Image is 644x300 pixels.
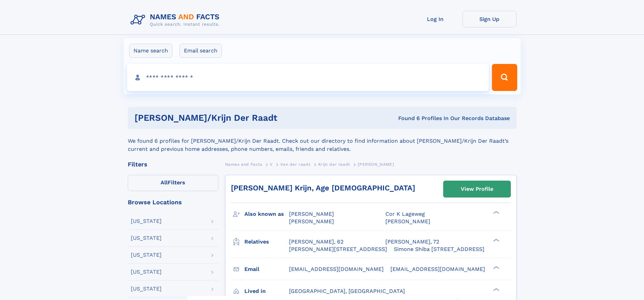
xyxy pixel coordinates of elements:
div: [US_STATE] [131,252,162,258]
span: V [270,162,273,167]
span: [PERSON_NAME] [289,211,334,217]
div: [US_STATE] [131,235,162,241]
div: ❯ [492,287,500,292]
a: [PERSON_NAME][STREET_ADDRESS] [289,246,387,253]
span: All [161,179,168,186]
a: Krijn der raadt [318,160,350,168]
h1: [PERSON_NAME]/krijn Der Raadt [135,114,338,122]
a: [PERSON_NAME], 62 [289,238,343,246]
span: [PERSON_NAME] [289,218,334,225]
div: ❯ [492,210,500,215]
button: Search Button [492,64,517,91]
span: [EMAIL_ADDRESS][DOMAIN_NAME] [390,266,485,272]
a: [PERSON_NAME], 72 [385,238,439,246]
h3: Lived in [244,285,289,297]
h3: Also known as [244,208,289,220]
span: [PERSON_NAME] [385,218,430,225]
label: Email search [180,44,222,58]
span: [GEOGRAPHIC_DATA], [GEOGRAPHIC_DATA] [289,288,405,294]
span: Van der raadt [280,162,310,167]
div: ❯ [492,238,500,242]
a: Log In [408,11,462,27]
h3: Email [244,263,289,275]
span: [PERSON_NAME] [358,162,394,167]
div: View Profile [461,181,493,197]
a: View Profile [444,181,510,197]
h3: Relatives [244,236,289,248]
span: [EMAIL_ADDRESS][DOMAIN_NAME] [289,266,384,272]
a: [PERSON_NAME] Krijn, Age [DEMOGRAPHIC_DATA] [231,184,415,192]
div: [US_STATE] [131,286,162,292]
div: [US_STATE] [131,218,162,224]
a: Sign Up [462,11,517,27]
a: V [270,160,273,168]
span: Krijn der raadt [318,162,350,167]
div: [US_STATE] [131,269,162,275]
div: We found 6 profiles for [PERSON_NAME]/Krijn Der Raadt. Check out our directory to find informatio... [128,129,517,153]
label: Filters [128,175,218,191]
label: Name search [129,44,172,58]
img: Logo Names and Facts [128,11,225,29]
span: Cor K Lageweg [385,211,425,217]
div: ❯ [492,265,500,270]
a: Van der raadt [280,160,310,168]
input: search input [127,64,489,91]
a: Names and Facts [225,160,262,168]
div: Browse Locations [128,199,218,205]
a: Simone Shiba [STREET_ADDRESS] [394,246,484,253]
div: Found 6 Profiles In Our Records Database [338,115,510,122]
div: Filters [128,161,218,167]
